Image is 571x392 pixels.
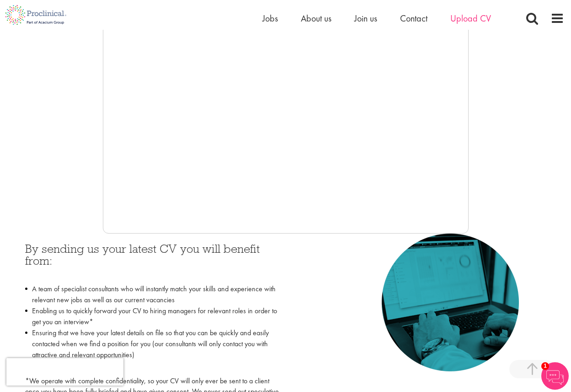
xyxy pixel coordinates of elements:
a: Join us [354,12,377,24]
img: Chatbot [541,362,569,390]
a: About us [301,12,331,24]
a: Contact [400,12,427,24]
li: Enabling us to quickly forward your CV to hiring managers for relevant roles in order to get you ... [25,305,279,327]
span: 1 [541,362,549,370]
li: Ensuring that we have your latest details on file so that you can be quickly and easily contacted... [25,327,279,371]
a: Upload CV [450,12,491,24]
h3: By sending us your latest CV you will benefit from: [25,243,279,279]
iframe: reCAPTCHA [6,358,123,386]
li: A team of specialist consultants who will instantly match your skills and experience with relevan... [25,283,279,305]
a: Jobs [262,12,278,24]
